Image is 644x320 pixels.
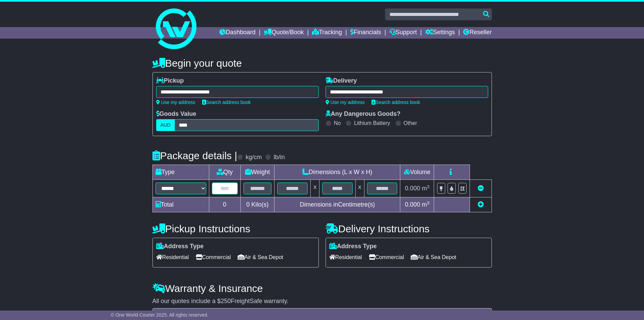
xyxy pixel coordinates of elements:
a: Reseller [463,27,492,39]
a: Settings [425,27,455,39]
label: Any Dangerous Goods? [326,110,401,118]
td: 0 [209,197,240,212]
span: Residential [329,252,362,262]
label: Other [404,120,417,126]
span: 0.000 [405,185,420,192]
h4: Package details | [152,150,237,161]
sup: 3 [427,184,430,189]
h4: Warranty & Insurance [152,283,492,294]
td: Qty [209,165,240,180]
a: Search address book [202,100,251,105]
h4: Delivery Instructions [326,223,492,234]
label: No [334,120,341,126]
label: Address Type [329,243,377,250]
sup: 3 [427,200,430,206]
span: Air & Sea Depot [238,252,283,262]
span: 0 [246,201,249,208]
a: Dashboard [219,27,256,39]
span: m [422,201,430,208]
label: lb/in [273,154,285,161]
label: Lithium Battery [354,120,390,126]
span: 0.000 [405,201,420,208]
span: m [422,185,430,192]
a: Search address book [372,100,420,105]
td: Dimensions in Centimetre(s) [275,197,400,212]
a: Support [389,27,417,39]
td: x [311,180,319,197]
td: Type [152,165,209,180]
a: Use my address [156,100,195,105]
td: Total [152,197,209,212]
h4: Pickup Instructions [152,223,319,234]
td: Kilo(s) [240,197,275,212]
td: Volume [400,165,434,180]
span: © One World Courier 2025. All rights reserved. [111,312,209,318]
span: Commercial [369,252,404,262]
td: Dimensions (L x W x H) [275,165,400,180]
a: Use my address [326,100,365,105]
div: All our quotes include a $ FreightSafe warranty. [152,298,492,305]
a: Quote/Book [264,27,304,39]
a: Financials [350,27,381,39]
a: Add new item [478,201,484,208]
span: Residential [156,252,189,262]
label: AUD [156,119,175,131]
label: Goods Value [156,110,196,118]
label: Delivery [326,77,357,85]
a: Tracking [312,27,342,39]
td: x [355,180,364,197]
span: Commercial [196,252,231,262]
label: Pickup [156,77,184,85]
a: Remove this item [478,185,484,192]
h4: Begin your quote [152,58,492,69]
span: Air & Sea Depot [411,252,456,262]
td: Weight [240,165,275,180]
span: 250 [221,298,231,304]
label: kg/cm [245,154,262,161]
label: Address Type [156,243,204,250]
